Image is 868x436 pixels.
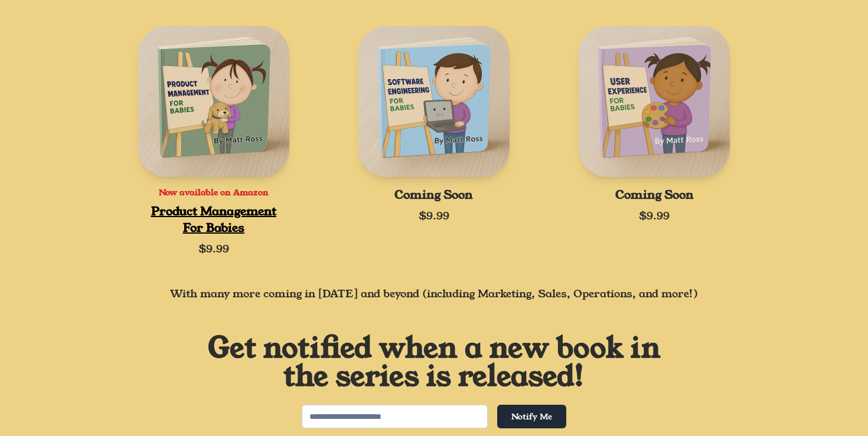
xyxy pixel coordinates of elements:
img: Software Engineering for Babies book cover [358,26,510,177]
img: Product Management for Babies book cover [138,26,289,177]
button: Notify Me [497,405,566,428]
p: With many more coming in [DATE] and beyond (including Marketing, Sales, Operations, and more!) [113,286,755,302]
img: User Experience for Babies book cover [579,26,730,177]
p: Now available on Amazon [113,186,314,198]
span: $9.99 [198,241,229,257]
h2: Get notified when a new book in the series is released! [188,334,680,391]
a: Product Management [151,203,276,219]
span: $9.99 [419,208,449,224]
a: For Babies [183,219,244,236]
span: $9.99 [639,208,670,224]
span: Coming Soon [394,186,473,203]
span: Coming Soon [615,186,694,203]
